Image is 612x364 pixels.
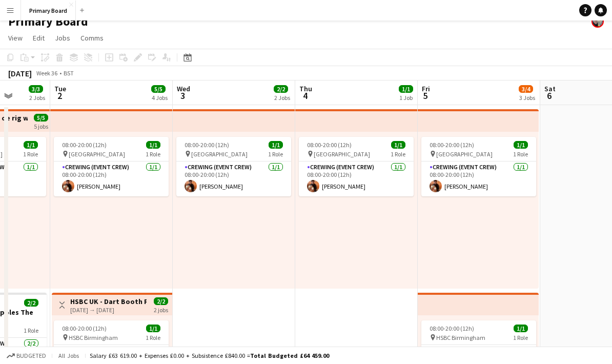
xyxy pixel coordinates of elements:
span: 1/1 [514,141,528,149]
span: Budgeted [16,352,46,359]
span: 1/1 [24,141,38,149]
span: Fri [422,84,430,93]
span: 08:00-20:00 (12h) [62,141,107,149]
span: 1 Role [391,150,405,158]
span: 2/2 [274,85,288,93]
span: HSBC Birmingham [436,334,485,341]
span: 1 Role [23,150,38,158]
span: 2/2 [154,297,168,305]
span: Sat [544,84,556,93]
span: 1 Role [146,334,160,341]
div: 1 Job [399,94,413,102]
span: [GEOGRAPHIC_DATA] [314,150,370,158]
span: 1 Role [268,150,283,158]
h3: HSBC UK - Dart Booth Project - [GEOGRAPHIC_DATA] [70,297,147,306]
span: All jobs [56,352,81,359]
a: Comms [76,31,108,45]
span: 6 [543,90,556,102]
span: 08:00-20:00 (12h) [430,325,474,332]
span: 5/5 [151,85,166,93]
span: 3 [175,90,190,102]
span: Week 36 [34,69,59,77]
span: 3/3 [29,85,43,93]
span: 1/1 [391,141,405,149]
span: 4 [298,90,312,102]
a: Edit [29,31,49,45]
app-card-role: Crewing (Event Crew)1/108:00-20:00 (12h)[PERSON_NAME] [176,161,291,196]
span: HSBC Birmingham [69,334,118,341]
span: 3/4 [519,85,533,93]
div: [DATE] [8,68,32,78]
span: 1/1 [146,141,160,149]
span: 1/1 [399,85,413,93]
app-job-card: 08:00-20:00 (12h)1/1 [GEOGRAPHIC_DATA]1 RoleCrewing (Event Crew)1/108:00-20:00 (12h)[PERSON_NAME] [176,137,291,196]
span: 1 Role [146,150,160,158]
span: 1/1 [146,325,160,332]
app-card-role: Crewing (Event Crew)1/108:00-20:00 (12h)[PERSON_NAME] [54,161,169,196]
span: [GEOGRAPHIC_DATA] [436,150,493,158]
div: [DATE] → [DATE] [70,306,147,314]
span: Tue [54,84,66,93]
div: 2 Jobs [274,94,290,102]
span: 5/5 [34,114,48,122]
div: 5 jobs [34,122,48,130]
app-job-card: 08:00-20:00 (12h)1/1 [GEOGRAPHIC_DATA]1 RoleCrewing (Event Crew)1/108:00-20:00 (12h)[PERSON_NAME] [299,137,414,196]
span: 08:00-20:00 (12h) [185,141,229,149]
app-user-avatar: Richard Langford [591,15,604,28]
span: Edit [33,33,45,43]
span: 1 Role [513,150,528,158]
span: 1 Role [24,327,38,334]
span: [GEOGRAPHIC_DATA] [69,150,125,158]
span: 08:00-20:00 (12h) [307,141,352,149]
span: 1/1 [514,325,528,332]
div: BST [64,69,74,77]
span: 2 [53,90,66,102]
div: Salary £63 619.00 + Expenses £0.00 + Subsistence £840.00 = [90,352,329,359]
a: View [4,31,27,45]
div: 2 Jobs [29,94,45,102]
app-card-role: Crewing (Event Crew)1/108:00-20:00 (12h)[PERSON_NAME] [299,161,414,196]
h1: Primary Board [8,14,88,29]
span: Thu [299,84,312,93]
button: Budgeted [5,350,48,361]
span: 2/2 [24,299,38,307]
span: Total Budgeted £64 459.00 [250,352,329,359]
span: 5 [420,90,430,102]
button: Primary Board [21,1,76,21]
span: View [8,33,23,43]
span: 1 Role [513,334,528,341]
span: Wed [177,84,190,93]
span: [GEOGRAPHIC_DATA] [191,150,248,158]
span: Jobs [55,33,70,43]
app-card-role: Crewing (Event Crew)1/108:00-20:00 (12h)[PERSON_NAME] [421,161,536,196]
span: 1/1 [269,141,283,149]
div: 4 Jobs [152,94,168,102]
span: 08:00-20:00 (12h) [62,325,107,332]
div: 2 jobs [154,305,168,314]
div: 3 Jobs [519,94,535,102]
span: 08:00-20:00 (12h) [430,141,474,149]
a: Jobs [51,31,74,45]
app-job-card: 08:00-20:00 (12h)1/1 [GEOGRAPHIC_DATA]1 RoleCrewing (Event Crew)1/108:00-20:00 (12h)[PERSON_NAME] [421,137,536,196]
app-job-card: 08:00-20:00 (12h)1/1 [GEOGRAPHIC_DATA]1 RoleCrewing (Event Crew)1/108:00-20:00 (12h)[PERSON_NAME] [54,137,169,196]
span: Comms [80,33,104,43]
